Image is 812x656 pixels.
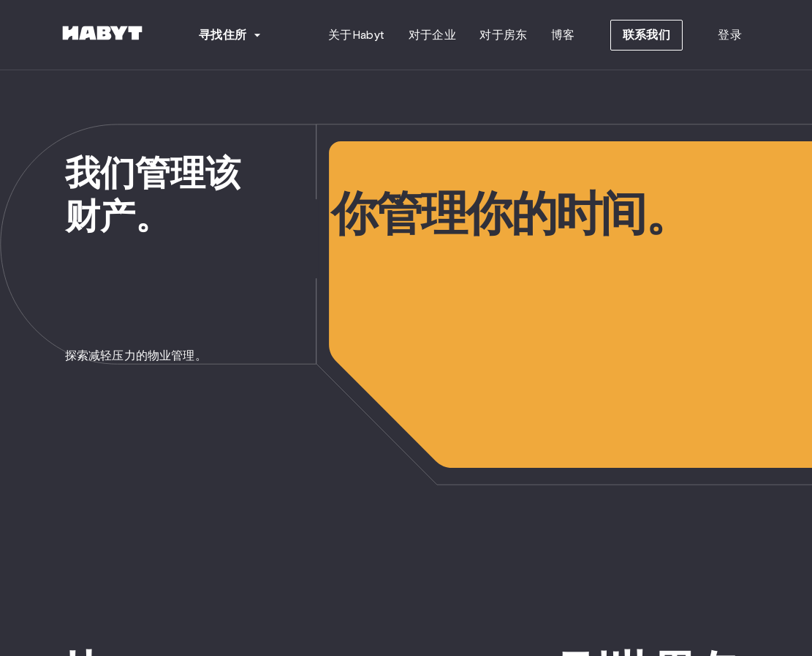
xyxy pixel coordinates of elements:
a: 登录 [706,20,754,50]
img: 哈比特 [58,26,146,40]
font: 联系我们 [623,28,671,42]
a: 关于Habyt [316,20,397,50]
font: 我们管理该财产。 [65,152,241,237]
font: 博客 [551,28,575,42]
button: 寻找住所 [187,20,273,50]
a: 对于房东 [468,20,539,50]
font: 关于Habyt [328,28,385,42]
font: 探索减轻压力的物业管理。 [65,348,207,362]
button: 联系我们 [610,20,683,51]
font: 寻找住所 [199,28,247,42]
font: 登录 [718,28,742,42]
font: 你管理你的时间。 [331,185,691,242]
font: 对于房东 [479,28,528,42]
a: 博客 [539,20,587,50]
a: 对于企业 [397,20,468,50]
font: 对于企业 [409,28,457,42]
